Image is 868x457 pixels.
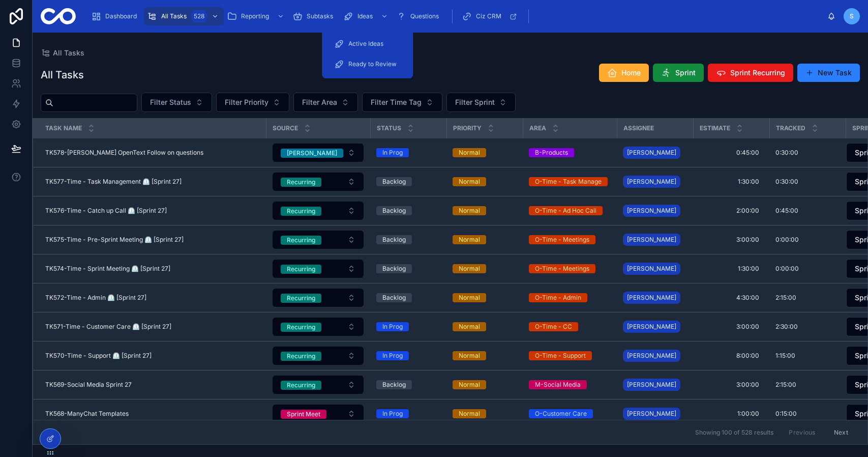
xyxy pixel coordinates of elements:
[393,7,446,25] a: Questions
[382,264,406,273] div: Backlog
[287,352,315,361] div: Recurring
[775,294,840,302] a: 2:15:00
[738,265,759,273] span: 1:30:00
[453,206,517,215] a: Normal
[699,377,763,393] a: 3:00:00
[287,265,315,274] div: Recurring
[45,178,260,186] a: TK577-Time - Task Management ⏲️ [Sprint 27]
[775,410,797,418] span: 0:15:00
[453,264,517,273] a: Normal
[446,93,516,112] button: Select Button
[45,265,170,273] span: TK574-Time - Sprint Meeting ⏲️ [Sprint 27]
[453,177,517,186] a: Normal
[675,68,696,78] span: Sprint
[699,406,763,422] a: 1:00:00
[45,323,260,331] a: TK571-Time - Customer Care ⏲️ [Sprint 27]
[453,409,517,418] a: Normal
[459,7,522,25] a: Ciz CRM
[287,323,315,332] div: Recurring
[535,206,596,215] div: O-Time - Ad Hoc Call
[529,177,611,186] a: O-Time - Task Manage
[535,235,589,244] div: O-Time - Meetings
[376,409,440,418] a: In Prog
[410,12,439,20] span: Questions
[376,235,440,244] a: Backlog
[328,55,407,73] a: Ready to Review
[775,294,796,302] span: 2:15:00
[736,323,759,331] span: 3:00:00
[529,322,611,331] a: O-Time - CC
[357,12,373,20] span: Ideas
[736,207,759,215] span: 2:00:00
[287,236,315,245] div: Recurring
[272,346,364,365] a: Select Button
[623,292,680,304] a: [PERSON_NAME]
[272,172,364,191] a: Select Button
[340,7,393,25] a: Ideas
[141,93,212,112] button: Select Button
[45,410,260,418] a: TK568-ManyChat Templates
[699,261,763,277] a: 1:30:00
[45,265,260,273] a: TK574-Time - Sprint Meeting ⏲️ [Sprint 27]
[535,148,568,157] div: B-Products
[376,380,440,389] a: Backlog
[45,236,184,244] span: TK575-Time - Pre-Sprint Meeting ⏲️ [Sprint 27]
[293,93,358,112] button: Select Button
[627,294,676,302] span: [PERSON_NAME]
[623,176,680,188] a: [PERSON_NAME]
[459,148,480,157] div: Normal
[287,149,337,158] div: [PERSON_NAME]
[730,68,785,78] span: Sprint Recurring
[529,206,611,215] a: O-Time - Ad Hoc Call
[623,406,687,422] a: [PERSON_NAME]
[382,409,403,418] div: In Prog
[535,264,589,273] div: O-Time - Meetings
[455,97,495,107] span: Filter Sprint
[529,293,611,302] a: O-Time - Admin
[623,174,687,190] a: [PERSON_NAME]
[287,207,315,216] div: Recurring
[84,5,827,27] div: scrollable content
[376,322,440,331] a: In Prog
[623,290,687,306] a: [PERSON_NAME]
[273,347,364,365] button: Select Button
[45,410,129,418] span: TK568-ManyChat Templates
[45,323,171,331] span: TK571-Time - Customer Care ⏲️ [Sprint 27]
[362,93,442,112] button: Select Button
[302,97,337,107] span: Filter Area
[459,293,480,302] div: Normal
[287,381,315,390] div: Recurring
[216,93,289,112] button: Select Button
[699,232,763,248] a: 3:00:00
[775,323,840,331] a: 2:30:00
[827,424,855,440] button: Next
[224,7,289,25] a: Reporting
[273,124,298,132] span: Source
[775,410,840,418] a: 0:15:00
[776,124,805,132] span: Tracked
[272,230,364,249] a: Select Button
[272,317,364,336] a: Select Button
[453,351,517,360] a: Normal
[529,409,611,418] a: O-Customer Care
[382,380,406,389] div: Backlog
[45,207,260,215] a: TK576-Time - Catch up Call ⏲️ [Sprint 27]
[453,235,517,244] a: Normal
[627,265,676,273] span: [PERSON_NAME]
[287,294,315,303] div: Recurring
[775,178,840,186] a: 0:30:00
[695,429,773,437] span: Showing 100 of 528 results
[105,12,137,20] span: Dashboard
[272,288,364,307] a: Select Button
[623,350,680,362] a: [PERSON_NAME]
[45,236,260,244] a: TK575-Time - Pre-Sprint Meeting ⏲️ [Sprint 27]
[287,410,320,419] div: Sprint Meet
[623,261,687,277] a: [PERSON_NAME]
[45,352,152,360] span: TK570-Time - Support ⏲️ [Sprint 27]
[775,178,798,186] span: 0:30:00
[708,64,793,82] button: Sprint Recurring
[459,206,480,215] div: Normal
[737,410,759,418] span: 1:00:00
[700,124,730,132] span: Estimate
[45,149,203,157] span: TK578-[PERSON_NAME] OpenText Follow on questions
